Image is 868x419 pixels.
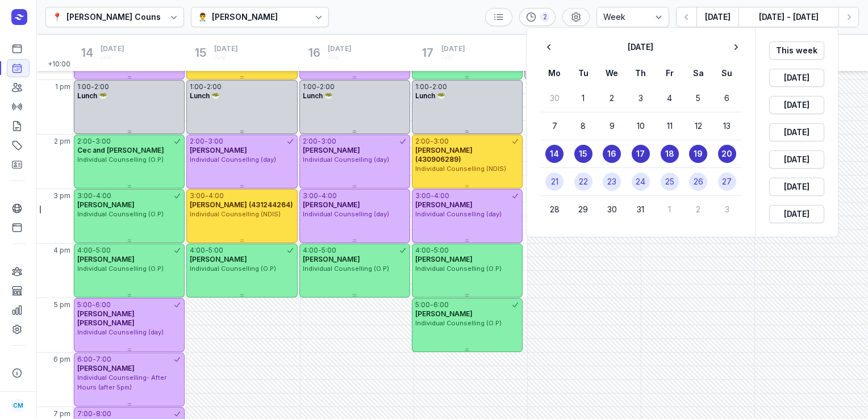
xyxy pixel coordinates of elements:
time: 5 [696,93,700,104]
div: Mo [540,66,569,80]
button: 22 [574,173,592,191]
button: 10 [632,117,650,135]
button: [DATE] [769,205,824,223]
time: 30 [550,93,560,104]
time: 2 [610,93,614,104]
time: 23 [607,176,616,187]
button: 3 [632,89,650,107]
time: 30 [607,204,617,215]
button: [DATE] [769,96,824,114]
div: Sa [684,66,713,80]
time: 13 [723,120,731,132]
button: [DATE] [769,150,824,169]
button: [DATE] [769,178,824,196]
time: 1 [668,204,671,215]
div: Fr [655,66,684,80]
span: [DATE] [776,153,817,166]
time: 1 [582,93,585,104]
button: 18 [661,145,679,163]
button: 6 [718,89,736,107]
button: 3 [718,200,736,219]
time: 10 [637,120,645,132]
button: 27 [718,173,736,191]
time: 9 [610,120,615,132]
button: 5 [689,89,707,107]
button: This week [769,41,824,60]
time: 18 [665,148,674,160]
button: 8 [574,117,592,135]
span: [DATE] [776,207,817,221]
time: 19 [694,148,703,160]
button: 11 [661,117,679,135]
time: 8 [581,120,586,132]
button: 19 [689,145,707,163]
time: 4 [667,93,672,104]
button: 12 [689,117,707,135]
time: 15 [579,148,587,160]
button: 21 [545,173,564,191]
button: 30 [603,200,621,219]
button: 30 [545,89,564,107]
button: 23 [603,173,621,191]
button: 20 [718,145,736,163]
time: 14 [550,148,559,160]
button: 15 [574,145,592,163]
time: 17 [636,148,645,160]
time: 11 [667,120,673,132]
button: 14 [545,145,564,163]
div: Tu [569,66,598,80]
button: [DATE] [769,123,824,141]
time: 12 [695,120,702,132]
time: 16 [607,148,616,160]
button: 28 [545,200,564,219]
div: We [598,66,627,80]
time: 7 [552,120,557,132]
time: 2 [696,204,700,215]
div: Su [712,66,741,80]
button: 7 [545,117,564,135]
time: 24 [636,176,645,187]
time: 22 [579,176,588,187]
time: 26 [694,176,703,187]
time: 29 [578,204,588,215]
time: 27 [722,176,732,187]
button: 31 [632,200,650,219]
button: 1 [661,200,679,219]
button: 4 [661,89,679,107]
button: [DATE] [769,69,824,87]
button: 25 [661,173,679,191]
button: 2 [689,200,707,219]
time: 3 [725,204,729,215]
span: [DATE] [776,98,817,112]
time: 20 [721,148,732,160]
time: 28 [550,204,560,215]
span: [DATE] [776,125,817,139]
span: [DATE] [776,71,817,85]
button: 29 [574,200,592,219]
button: 1 [574,89,592,107]
button: 2 [603,89,621,107]
h2: [DATE] [558,41,722,53]
button: 17 [632,145,650,163]
button: 16 [603,145,621,163]
time: 6 [724,93,729,104]
time: 31 [637,204,644,215]
time: 25 [665,176,674,187]
span: [DATE] [776,180,817,194]
button: 9 [603,117,621,135]
button: 26 [689,173,707,191]
button: 24 [632,173,650,191]
div: Th [627,66,656,80]
span: This week [776,44,817,57]
time: 3 [639,93,643,104]
button: 13 [718,117,736,135]
time: 21 [551,176,558,187]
